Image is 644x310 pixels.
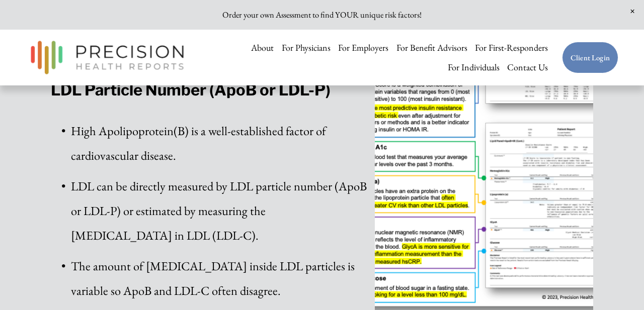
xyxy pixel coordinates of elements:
[282,38,331,58] a: For Physicians
[475,38,548,58] a: For First-Responders
[448,58,500,78] a: For Individuals
[251,38,274,58] a: About
[26,36,189,79] img: Precision Health Reports
[338,38,388,58] a: For Employers
[594,262,644,310] iframe: Chat Widget
[51,80,331,99] strong: LDL Particle Number (ApoB or LDL-P)
[71,174,369,248] p: LDL can be directly measured by LDL particle number (ApoB or LDL-P) or estimated by measuring the...
[71,254,369,303] p: The amount of [MEDICAL_DATA] inside LDL particles is variable so ApoB and LDL-C often disagree.
[507,58,548,78] a: Contact Us
[396,38,467,58] a: For Benefit Advisors
[71,119,369,168] p: High Apolipoprotein(B) is a well-established factor of cardiovascular disease.
[562,42,618,73] a: Client Login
